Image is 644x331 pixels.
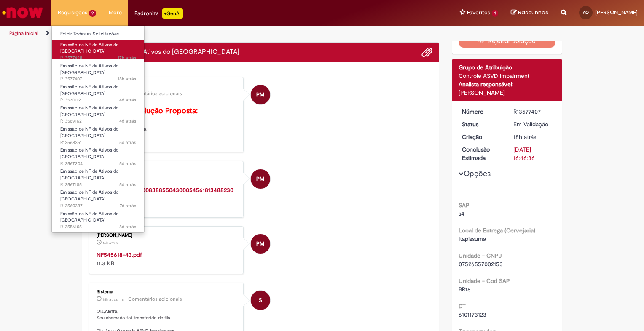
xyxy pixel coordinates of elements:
div: [PERSON_NAME] [97,168,237,173]
time: 29/09/2025 14:46:34 [513,133,536,141]
div: 4.51 KB [97,186,237,211]
a: NF545618-43.pdf [97,251,142,259]
time: 29/09/2025 14:46:38 [103,297,118,302]
div: Controle ASVD Impairment [459,72,556,80]
a: Página inicial [9,30,38,37]
b: Solução Proposta: [135,106,198,116]
div: [PERSON_NAME] [97,233,237,238]
span: Itapissuma [459,235,486,243]
a: 29250956228356008388550430005456181348823034.zip [97,186,233,202]
span: R13567204 [60,160,136,167]
span: 5d atrás [119,160,136,167]
span: 18h atrás [118,76,136,82]
ul: Trilhas de página [6,26,423,41]
span: 16h atrás [103,240,118,246]
span: R13556105 [60,224,136,230]
h2: Emissão de NF de Ativos do ASVD Histórico de tíquete [89,48,239,56]
div: System [251,291,270,310]
span: Rascunhos [518,8,548,16]
div: Sistema [97,289,237,294]
span: More [109,8,122,17]
span: 9 [89,10,96,17]
a: Aberto R13560337 : Emissão de NF de Ativos do ASVD [52,188,145,206]
span: Emissão de NF de Ativos do [GEOGRAPHIC_DATA] [60,105,119,118]
span: R13569162 [60,118,136,125]
a: Aberto R13570112 : Emissão de NF de Ativos do ASVD [52,83,145,101]
span: 5d atrás [119,182,136,188]
span: BR18 [459,286,471,293]
time: 25/09/2025 15:05:52 [119,160,136,167]
time: 26/09/2025 11:27:45 [119,97,136,103]
time: 29/09/2025 14:49:00 [118,55,136,61]
span: 6101173123 [459,311,486,318]
span: Emissão de NF de Ativos do [GEOGRAPHIC_DATA] [60,126,119,139]
div: Em Validação [513,120,553,128]
span: 5d atrás [119,139,136,146]
span: R13570112 [60,97,136,104]
a: Aberto R13556105 : Emissão de NF de Ativos do ASVD [52,209,145,227]
span: R13577407 [60,76,136,83]
span: PM [256,85,264,105]
b: Unidade - Cod SAP [459,277,510,285]
div: Analista responsável: [459,80,556,88]
span: 7d atrás [120,203,136,209]
div: Paola Machado [251,85,270,104]
div: 29/09/2025 14:46:34 [513,133,553,141]
span: 17h atrás [118,55,136,61]
time: 25/09/2025 17:45:03 [119,139,136,146]
a: Aberto R13577428 : Emissão de NF de Ativos do ASVD [52,40,145,59]
span: 1 [492,10,498,17]
span: PM [256,169,264,189]
b: Local de Entrega (Cervejaria) [459,227,535,234]
span: 18h atrás [513,133,536,141]
button: Adicionar anexos [421,47,432,58]
time: 26/09/2025 08:40:36 [119,118,136,124]
a: Aberto R13567204 : Emissão de NF de Ativos do ASVD [52,146,145,164]
div: Padroniza [134,8,183,19]
span: R13568351 [60,139,136,146]
p: Boa tarde, Segue em anexo a nota. [PERSON_NAME] [97,107,237,146]
span: Emissão de NF de Ativos do [GEOGRAPHIC_DATA] [60,168,119,181]
span: Emissão de NF de Ativos do [GEOGRAPHIC_DATA] [60,42,119,55]
span: R13560337 [60,203,136,209]
span: Emissão de NF de Ativos do [GEOGRAPHIC_DATA] [60,84,119,97]
div: Paola Machado [251,169,270,189]
p: +GenAi [162,8,183,19]
a: Aberto R13577407 : Emissão de NF de Ativos do ASVD [52,61,145,80]
span: 18h atrás [103,297,118,302]
span: Emissão de NF de Ativos do [GEOGRAPHIC_DATA] [60,63,119,76]
time: 29/09/2025 14:46:35 [118,76,136,82]
div: 11.3 KB [97,251,237,267]
div: [PERSON_NAME] [459,88,556,97]
b: DT [459,302,466,310]
div: [DATE] 16:46:36 [513,145,553,162]
img: ServiceNow [1,4,44,21]
dt: Criação [456,133,507,141]
a: Aberto R13567185 : Emissão de NF de Ativos do ASVD [52,167,145,185]
ul: Requisições [51,25,145,233]
span: 07526557002153 [459,260,503,268]
a: Aberto R13569162 : Emissão de NF de Ativos do ASVD [52,104,145,122]
span: Emissão de NF de Ativos do [GEOGRAPHIC_DATA] [60,211,119,224]
dt: Número [456,107,507,116]
div: [PERSON_NAME] [97,84,237,89]
span: PM [256,234,264,254]
small: Comentários adicionais [128,90,182,97]
b: Aleffe [105,308,117,315]
a: Rascunhos [511,9,548,17]
span: [PERSON_NAME] [595,9,638,16]
dt: Status [456,120,507,128]
span: Emissão de NF de Ativos do [GEOGRAPHIC_DATA] [60,147,119,160]
b: SAP [459,201,470,209]
span: s4 [459,210,464,217]
time: 23/09/2025 16:41:20 [120,203,136,209]
span: 4d atrás [119,118,136,124]
span: R13567185 [60,182,136,188]
b: Unidade - CNPJ [459,252,502,259]
span: Requisições [58,8,87,17]
span: S [259,290,262,310]
span: Favoritos [467,8,490,17]
div: R13577407 [513,107,553,116]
